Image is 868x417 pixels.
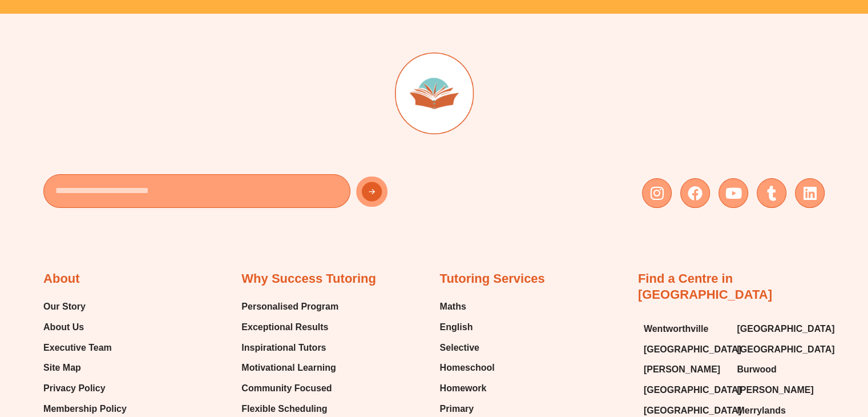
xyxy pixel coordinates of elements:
span: Community Focused [241,380,332,397]
a: [GEOGRAPHIC_DATA] [644,341,726,358]
span: Executive Team [43,339,112,356]
a: Selective [440,339,495,356]
span: Selective [440,339,479,356]
h2: Why Success Tutoring [241,271,376,287]
a: Homework [440,380,495,397]
a: Wentworthville [644,320,726,338]
a: Community Focused [241,380,338,397]
a: Homeschool [440,359,495,376]
iframe: Chat Widget [678,288,868,417]
span: Maths [440,298,466,315]
form: New Form [43,174,428,214]
span: [GEOGRAPHIC_DATA] [644,341,741,358]
span: English [440,319,473,336]
a: Inspirational Tutors [241,339,338,356]
span: Privacy Policy [43,380,106,397]
a: Maths [440,298,495,315]
span: Homework [440,380,487,397]
a: Our Story [43,298,127,315]
a: Exceptional Results [241,319,338,336]
a: Motivational Learning [241,359,338,376]
span: Motivational Learning [241,359,336,376]
span: Site Map [43,359,81,376]
span: [PERSON_NAME] [644,361,720,378]
a: Find a Centre in [GEOGRAPHIC_DATA] [638,271,772,302]
span: Wentworthville [644,320,709,338]
h2: Tutoring Services [440,271,545,287]
a: About Us [43,319,127,336]
a: Site Map [43,359,127,376]
a: [PERSON_NAME] [644,361,726,378]
a: Personalised Program [241,298,338,315]
a: English [440,319,495,336]
span: Inspirational Tutors [241,339,326,356]
a: Executive Team [43,339,127,356]
a: Privacy Policy [43,380,127,397]
span: Our Story [43,298,86,315]
a: [GEOGRAPHIC_DATA] [644,382,726,399]
span: Exceptional Results [241,319,328,336]
span: [GEOGRAPHIC_DATA] [644,382,741,399]
h2: About [43,271,80,287]
span: About Us [43,319,84,336]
